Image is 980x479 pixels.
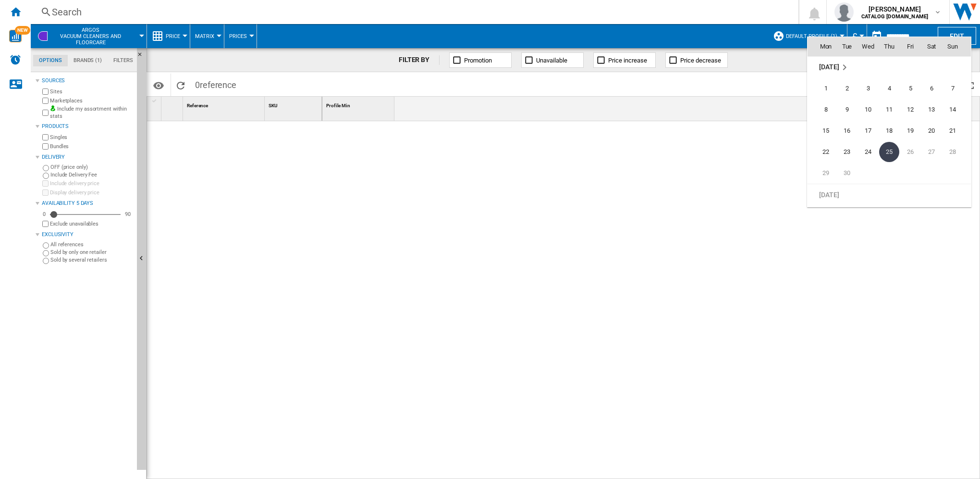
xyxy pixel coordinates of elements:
td: Friday September 12 2025 [900,99,921,120]
span: 16 [837,121,857,140]
span: [DATE] [819,63,839,71]
tr: Week 3 [808,120,971,141]
span: 1 [816,79,835,98]
span: 6 [922,79,941,98]
span: 11 [880,100,899,119]
th: Sat [921,37,942,56]
tr: Week 5 [808,163,971,184]
span: 24 [858,142,878,162]
td: Tuesday September 16 2025 [836,120,857,141]
span: 9 [837,100,857,119]
td: Saturday September 20 2025 [921,120,942,141]
span: 10 [858,100,878,119]
td: Wednesday September 3 2025 [857,78,879,99]
span: 23 [837,142,857,162]
td: Wednesday September 24 2025 [857,141,879,163]
td: Tuesday September 2 2025 [836,78,857,99]
th: Mon [808,37,836,56]
th: Tue [836,37,857,56]
span: 4 [880,79,899,98]
td: Monday September 15 2025 [808,120,836,141]
td: Sunday September 7 2025 [942,78,971,99]
span: 15 [816,121,835,140]
td: Saturday September 6 2025 [921,78,942,99]
span: 8 [816,100,835,119]
td: Sunday September 14 2025 [942,99,971,120]
th: Wed [857,37,879,56]
span: 21 [943,121,962,140]
span: 3 [858,79,878,98]
span: 19 [901,121,920,140]
tr: Week 1 [808,78,971,99]
tr: Week undefined [808,56,971,78]
span: 18 [880,121,899,140]
td: Sunday September 21 2025 [942,120,971,141]
td: Tuesday September 23 2025 [836,141,857,163]
span: 5 [901,79,920,98]
td: Tuesday September 30 2025 [836,163,857,184]
span: 14 [943,100,962,119]
td: Wednesday September 10 2025 [857,99,879,120]
td: Sunday September 28 2025 [942,141,971,163]
td: Friday September 26 2025 [900,141,921,163]
tr: Week 4 [808,141,971,163]
td: Thursday September 11 2025 [879,99,900,120]
td: Thursday September 18 2025 [879,120,900,141]
tr: Week 2 [808,99,971,120]
td: Saturday September 13 2025 [921,99,942,120]
td: Monday September 29 2025 [808,163,836,184]
span: 7 [943,79,962,98]
span: 22 [816,142,835,162]
td: Friday September 19 2025 [900,120,921,141]
td: Thursday September 25 2025 [879,141,900,163]
th: Thu [879,37,900,56]
span: 17 [858,121,878,140]
td: Tuesday September 9 2025 [836,99,857,120]
span: 13 [922,100,941,119]
span: [DATE] [819,190,839,198]
td: Saturday September 27 2025 [921,141,942,163]
md-calendar: Calendar [808,37,971,207]
td: Monday September 1 2025 [808,78,836,99]
span: 2 [837,79,857,98]
td: Friday September 5 2025 [900,78,921,99]
td: September 2025 [808,56,971,78]
th: Sun [942,37,971,56]
td: Thursday September 4 2025 [879,78,900,99]
span: 25 [879,142,899,162]
tr: Week undefined [808,184,971,205]
td: Wednesday September 17 2025 [857,120,879,141]
span: 12 [901,100,920,119]
td: Monday September 22 2025 [808,141,836,163]
th: Fri [900,37,921,56]
span: 20 [922,121,941,140]
td: Monday September 8 2025 [808,99,836,120]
